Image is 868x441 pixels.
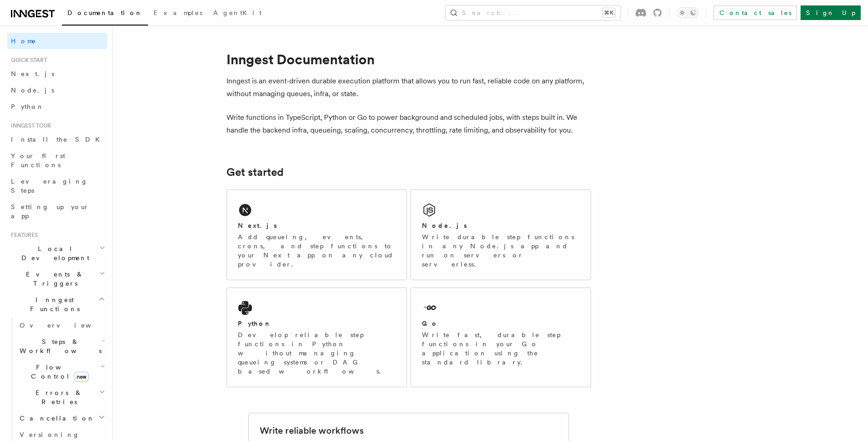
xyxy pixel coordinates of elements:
span: Versioning [20,431,80,438]
a: AgentKit [208,3,267,25]
button: Toggle dark mode [677,7,699,18]
a: Node.js [7,82,107,98]
span: Features [7,231,38,239]
a: Documentation [62,3,148,26]
h1: Inngest Documentation [226,51,591,67]
p: Write durable step functions in any Node.js app and run on servers or serverless. [422,232,580,269]
span: Setting up your app [11,203,89,220]
span: Overview [20,322,113,329]
h2: Go [422,319,438,328]
p: Write fast, durable step functions in your Go application using the standard library. [422,330,580,367]
a: Next.js [7,66,107,82]
a: Overview [16,317,107,333]
span: Errors & Retries [16,388,99,406]
button: Events & Triggers [7,266,107,292]
a: Sign Up [801,5,861,20]
h2: Python [238,319,272,328]
span: Inngest tour [7,122,51,129]
span: Cancellation [16,414,95,423]
span: new [74,372,89,382]
span: Inngest Functions [7,295,98,313]
span: Flow Control [16,363,100,381]
span: Home [11,36,36,46]
span: Events & Triggers [7,270,99,288]
kbd: ⌘K [602,8,615,17]
span: AgentKit [213,9,262,16]
a: Examples [148,3,208,25]
span: Next.js [11,70,54,77]
span: Documentation [67,9,143,16]
h2: Next.js [238,221,277,230]
span: Python [11,103,44,110]
button: Flow Controlnew [16,359,107,385]
span: Examples [154,9,202,16]
button: Search...⌘K [446,5,621,20]
a: Setting up your app [7,199,107,224]
a: Next.jsAdd queueing, events, crons, and step functions to your Next app on any cloud provider. [226,190,407,280]
button: Errors & Retries [16,385,107,410]
a: Home [7,33,107,49]
button: Steps & Workflows [16,333,107,359]
span: Local Development [7,244,99,262]
span: Node.js [11,87,54,94]
a: Your first Functions [7,148,107,173]
p: Develop reliable step functions in Python without managing queueing systems or DAG based workflows. [238,330,395,376]
button: Inngest Functions [7,292,107,317]
a: Contact sales [714,5,797,20]
p: Add queueing, events, crons, and step functions to your Next app on any cloud provider. [238,232,395,269]
span: Quick start [7,56,47,64]
a: Install the SDK [7,131,107,148]
a: Python [7,98,107,115]
p: Write functions in TypeScript, Python or Go to power background and scheduled jobs, with steps bu... [226,111,591,137]
span: Install the SDK [11,136,105,143]
a: Leveraging Steps [7,173,107,199]
a: GoWrite fast, durable step functions in your Go application using the standard library. [411,287,591,387]
span: Leveraging Steps [11,178,88,194]
h2: Node.js [422,221,467,230]
a: Get started [226,166,283,179]
p: Inngest is an event-driven durable execution platform that allows you to run fast, reliable code ... [226,75,591,100]
span: Your first Functions [11,152,65,169]
span: Steps & Workflows [16,337,102,355]
a: PythonDevelop reliable step functions in Python without managing queueing systems or DAG based wo... [226,287,407,387]
h2: Write reliable workflows [260,424,364,437]
button: Cancellation [16,410,107,426]
a: Node.jsWrite durable step functions in any Node.js app and run on servers or serverless. [411,190,591,280]
button: Local Development [7,241,107,266]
